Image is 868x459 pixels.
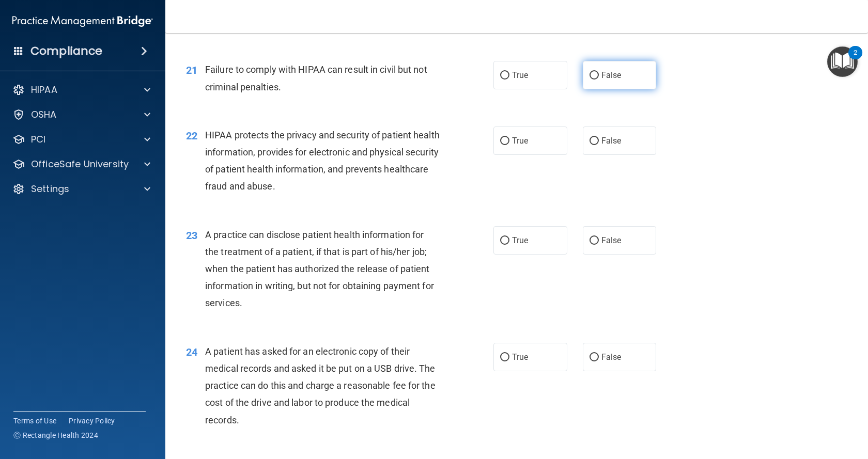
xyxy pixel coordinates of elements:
[827,46,858,77] button: Open Resource Center, 2 new notifications
[186,229,197,242] span: 23
[500,237,509,245] input: True
[512,235,528,245] span: True
[500,72,509,80] input: True
[13,430,98,440] span: Ⓒ Rectangle Health 2024
[500,137,509,145] input: True
[205,130,440,192] span: HIPAA protects the privacy and security of patient health information, provides for electronic an...
[854,53,857,66] div: 2
[590,237,599,245] input: False
[12,84,150,96] a: HIPAA
[205,64,427,92] span: Failure to comply with HIPAA can result in civil but not criminal penalties.
[186,130,197,142] span: 22
[31,108,57,121] p: OSHA
[12,11,153,31] img: PMB logo
[590,72,599,80] input: False
[205,346,436,425] span: A patient has asked for an electronic copy of their medical records and asked it be put on a USB ...
[69,416,115,426] a: Privacy Policy
[186,64,197,76] span: 21
[31,133,45,146] p: PCI
[512,136,528,146] span: True
[30,44,102,58] h4: Compliance
[13,416,56,426] a: Terms of Use
[31,158,129,170] p: OfficeSafe University
[500,354,509,361] input: True
[31,183,69,195] p: Settings
[601,235,622,245] span: False
[12,183,150,195] a: Settings
[590,354,599,361] input: False
[512,352,528,362] span: True
[601,70,622,80] span: False
[12,133,150,146] a: PCI
[512,70,528,80] span: True
[31,84,57,96] p: HIPAA
[205,229,434,309] span: A practice can disclose patient health information for the treatment of a patient, if that is par...
[590,137,599,145] input: False
[12,158,150,170] a: OfficeSafe University
[186,346,197,358] span: 24
[12,108,150,121] a: OSHA
[601,352,622,362] span: False
[601,136,622,146] span: False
